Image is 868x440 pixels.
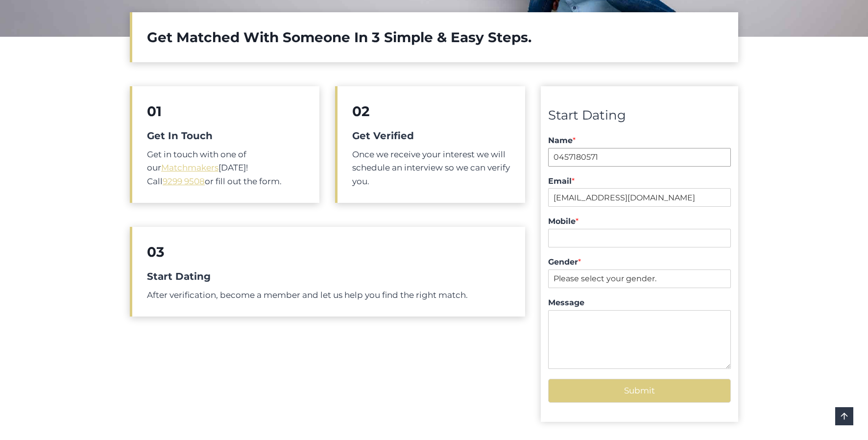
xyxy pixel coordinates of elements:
label: Gender [548,257,731,268]
button: Submit [548,379,731,403]
h2: 02 [352,101,510,122]
label: Name [548,136,731,146]
a: Scroll to top [835,407,853,425]
h2: 01 [147,101,305,122]
label: Email [548,176,731,187]
div: Start Dating [548,105,731,126]
p: After verification, become a member and let us help you find the right match. [147,289,510,302]
h2: Get Matched With Someone In 3 Simple & Easy Steps.​ [147,27,723,48]
input: Mobile [548,229,731,247]
a: 9299 9508 [163,176,205,186]
h5: Get In Touch [147,128,305,143]
label: Message [548,298,731,308]
a: Matchmakers [161,163,218,172]
h5: Get Verified [352,128,510,143]
p: Once we receive your interest we will schedule an interview so we can verify you. [352,148,510,188]
p: Get in touch with one of our [DATE]! Call or fill out the form. [147,148,305,188]
h2: 03 [147,242,510,262]
h5: Start Dating [147,269,510,284]
label: Mobile [548,217,731,227]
